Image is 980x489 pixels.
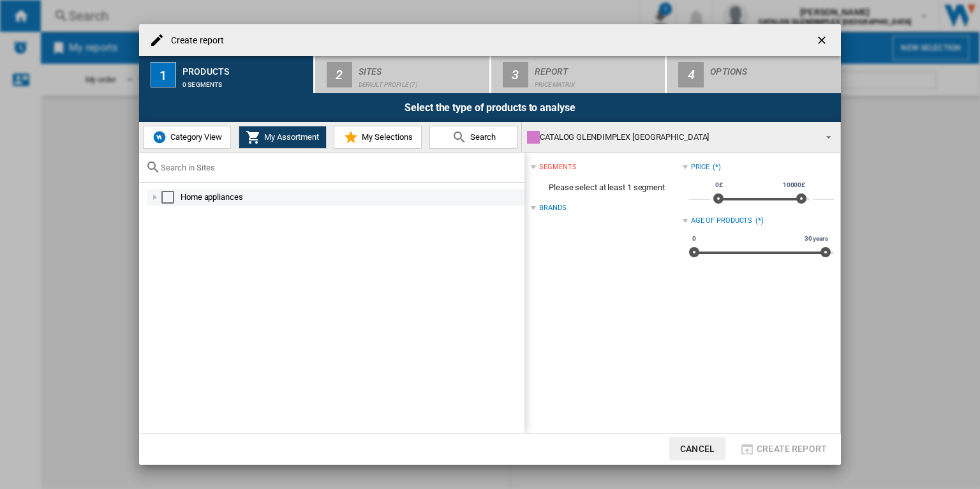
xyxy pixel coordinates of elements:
[690,234,698,244] span: 0
[803,234,830,244] span: 30 years
[539,203,566,213] div: Brands
[334,126,422,149] button: My Selections
[152,130,167,145] img: wiser-icon-blue.png
[327,62,352,87] div: 2
[736,437,831,460] button: Create report
[315,56,491,93] button: 2 Sites Default profile (7)
[161,163,518,172] input: Search in Sites
[181,191,523,204] div: Home appliances
[139,24,841,464] md-dialog: Create report ...
[167,132,222,142] span: Category View
[503,62,528,87] div: 3
[678,62,704,87] div: 4
[165,34,224,47] h4: Create report
[161,191,181,204] md-checkbox: Select
[429,126,517,149] button: Search
[691,216,753,226] div: Age of products
[182,75,308,88] div: 0 segments
[781,180,807,190] span: 10000£
[139,93,841,122] div: Select the type of products to analyse
[182,61,308,75] div: Products
[359,75,484,88] div: Default profile (7)
[527,128,815,146] div: CATALOG GLENDIMPLEX [GEOGRAPHIC_DATA]
[467,132,496,142] span: Search
[359,132,413,142] span: My Selections
[539,162,576,172] div: segments
[491,56,667,93] button: 3 Report Price Matrix
[143,126,231,149] button: Category View
[261,132,319,142] span: My Assortment
[810,27,836,53] button: getI18NText('BUTTONS.CLOSE_DIALOG')
[359,61,484,75] div: Sites
[669,437,725,460] button: Cancel
[710,61,836,75] div: Options
[757,444,827,454] span: Create report
[151,62,176,87] div: 1
[691,162,710,172] div: Price
[239,126,327,149] button: My Assortment
[531,176,682,200] span: Please select at least 1 segment
[535,75,660,88] div: Price Matrix
[815,34,831,49] ng-md-icon: getI18NText('BUTTONS.CLOSE_DIALOG')
[535,61,660,75] div: Report
[713,180,725,190] span: 0£
[667,56,841,93] button: 4 Options
[139,56,315,93] button: 1 Products 0 segments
